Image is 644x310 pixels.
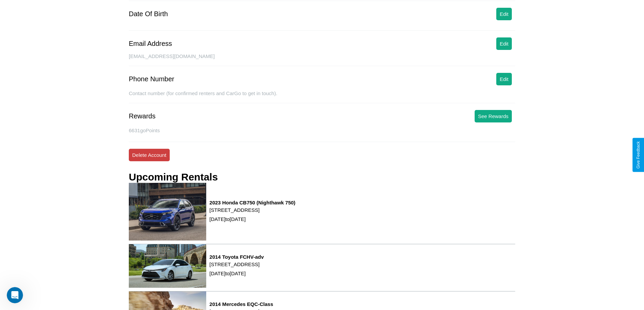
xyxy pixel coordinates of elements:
h3: 2014 Toyota FCHV-adv [210,254,264,260]
div: [EMAIL_ADDRESS][DOMAIN_NAME] [129,53,515,66]
h3: Upcoming Rentals [129,171,218,183]
p: [STREET_ADDRESS] [210,205,295,215]
button: Delete Account [129,149,170,161]
div: Contact number (for confirmed renters and CarGo to get in touch). [129,90,515,103]
img: rental [129,183,206,241]
p: [DATE] to [DATE] [210,215,295,224]
iframe: Intercom live chat [7,287,23,303]
button: Edit [496,8,512,20]
div: Date Of Birth [129,10,168,18]
h3: 2014 Mercedes EQC-Class [210,301,273,307]
p: [DATE] to [DATE] [210,269,264,278]
div: Email Address [129,40,172,48]
div: Give Feedback [636,141,641,169]
div: Rewards [129,112,156,120]
p: [STREET_ADDRESS] [210,260,264,269]
h3: 2023 Honda CB750 (Nighthawk 750) [210,200,295,205]
div: Phone Number [129,75,174,83]
button: See Rewards [475,110,512,122]
button: Edit [496,73,512,85]
p: 6631 goPoints [129,126,515,135]
img: rental [129,244,206,288]
button: Edit [496,37,512,50]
